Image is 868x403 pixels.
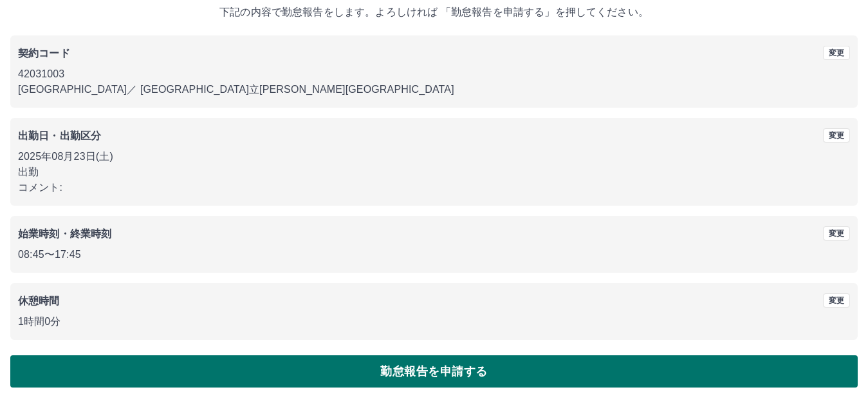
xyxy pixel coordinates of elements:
[18,48,70,59] b: 契約コード
[823,226,850,241] button: 変更
[18,247,850,262] p: 08:45 〜 17:45
[18,164,850,180] p: 出勤
[823,128,850,143] button: 変更
[18,228,111,239] b: 始業時刻・終業時刻
[18,130,101,141] b: 出勤日・出勤区分
[823,46,850,60] button: 変更
[18,82,850,97] p: [GEOGRAPHIC_DATA] ／ [GEOGRAPHIC_DATA]立[PERSON_NAME][GEOGRAPHIC_DATA]
[18,314,850,329] p: 1時間0分
[18,180,850,195] p: コメント:
[18,66,850,82] p: 42031003
[10,355,858,388] button: 勤怠報告を申請する
[18,149,850,164] p: 2025年08月23日(土)
[823,293,850,308] button: 変更
[10,5,858,20] p: 下記の内容で勤怠報告をします。よろしければ 「勤怠報告を申請する」を押してください。
[18,295,60,306] b: 休憩時間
